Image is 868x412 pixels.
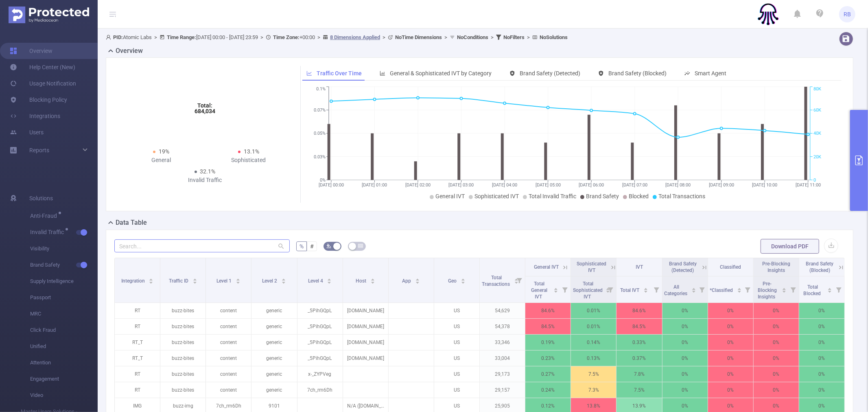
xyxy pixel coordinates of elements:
div: Sort [327,277,332,282]
span: Host [356,278,367,284]
span: Unified [30,338,98,355]
i: icon: caret-down [828,289,832,292]
tspan: [DATE] 05:00 [535,182,560,188]
div: Sort [461,277,466,282]
div: Sort [281,277,286,282]
tspan: [DATE] 06:00 [579,182,604,188]
tspan: 0.03% [314,154,326,160]
p: 7.8% [617,366,662,382]
p: 0% [708,303,753,318]
p: buzz-bites [160,303,206,318]
b: No Conditions [457,34,488,40]
span: Classified [720,264,741,270]
p: 0% [662,351,708,366]
p: RT_T [115,335,160,350]
p: buzz-bites [160,351,206,366]
div: Sort [553,287,558,291]
span: RB [844,6,851,22]
p: 0% [799,335,844,350]
p: 84.6% [617,303,662,318]
p: US [434,351,479,366]
span: 13.1% [244,148,259,155]
h2: Overview [116,46,143,56]
div: Sort [149,277,153,282]
p: 0.24% [525,382,571,398]
div: Sort [643,287,648,291]
p: buzz-bites [160,382,206,398]
div: General [118,156,205,164]
p: 33,346 [480,335,525,350]
span: # [310,243,314,250]
i: icon: table [358,243,363,248]
i: icon: caret-down [192,281,197,283]
p: 33,004 [480,351,525,366]
i: Filter menu [605,276,616,302]
i: icon: caret-up [236,277,241,280]
p: 0% [708,366,753,382]
p: generic [251,382,297,398]
span: Blocked [629,193,649,199]
span: Total Invalid Traffic [529,193,576,199]
p: 0% [799,366,844,382]
a: Overview [10,43,52,59]
span: MRC [30,306,98,322]
p: 0.01% [571,303,616,318]
p: 7.3% [571,382,616,398]
span: Brand Safety [586,193,619,199]
i: icon: caret-up [554,287,558,289]
i: Filter menu [696,276,708,302]
tspan: Total: [197,102,212,109]
a: Help Center (New) [10,59,75,75]
span: Total Sophisticated IVT [573,281,603,300]
span: Attention [30,355,98,371]
p: buzz-bites [160,335,206,350]
p: US [434,366,479,382]
p: 0% [662,382,708,398]
p: 0% [799,303,844,318]
p: content [206,319,251,334]
p: _5PihGQpL [297,335,343,350]
p: 54,629 [480,303,525,318]
i: icon: caret-up [692,287,696,289]
p: 84.5% [525,319,571,334]
div: Sort [370,277,375,282]
i: icon: caret-up [643,287,648,289]
i: icon: caret-up [782,287,786,289]
tspan: [DATE] 01:00 [362,182,387,188]
p: [DOMAIN_NAME] [343,303,388,318]
p: 84.6% [525,303,571,318]
span: App [402,278,412,284]
p: 0% [799,382,844,398]
span: Smart Agent [695,70,726,77]
p: content [206,382,251,398]
i: Filter menu [651,276,662,302]
span: Supply Intelligence [30,273,98,289]
p: 0% [754,335,799,350]
p: 0.37% [617,351,662,366]
i: icon: caret-up [327,277,332,280]
span: Total Transactions [482,275,511,287]
p: buzz-bites [160,319,206,334]
p: 0.27% [525,366,571,382]
span: Passport [30,289,98,306]
tspan: 40K [813,131,821,136]
p: 0.14% [571,335,616,350]
span: *Classified [710,287,735,293]
i: icon: caret-down [236,281,241,283]
p: 0.19% [525,335,571,350]
p: RT [115,319,160,334]
span: Traffic ID [169,278,190,284]
tspan: 0% [320,178,326,183]
p: 0% [708,382,753,398]
span: IVT [636,264,643,270]
div: Sort [737,287,742,291]
p: generic [251,351,297,366]
span: Reports [29,147,49,153]
span: Solutions [29,190,53,206]
i: icon: caret-up [371,277,375,280]
p: RT [115,303,160,318]
p: [DOMAIN_NAME] [343,335,388,350]
p: 7ch_rm6Dh [297,382,343,398]
p: 0% [708,319,753,334]
p: 0.23% [525,351,571,366]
